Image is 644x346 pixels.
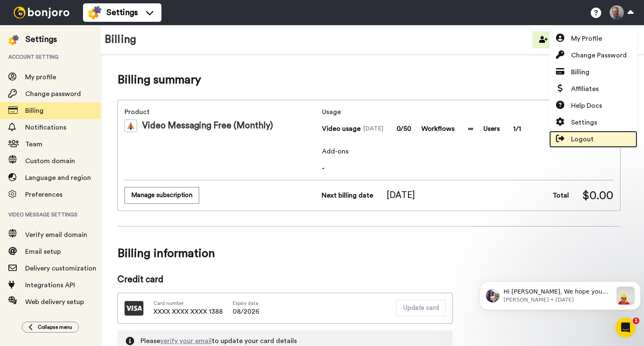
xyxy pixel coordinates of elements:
span: Preferences [25,191,62,198]
a: My Profile [549,30,637,47]
span: Video usage [322,124,361,134]
img: bj-logo-header-white.svg [10,7,73,18]
span: Expiry date [233,300,260,307]
a: Affiliates [549,81,637,97]
a: Change Password [549,47,637,64]
span: Delivery customization [25,265,96,272]
a: Logout [549,131,637,148]
a: Help Docs [549,97,637,114]
span: [DATE] [387,189,415,202]
span: Web delivery setup [25,299,84,305]
span: Hi [PERSON_NAME], We hope you and your customers have been having a great time with [PERSON_NAME]... [27,23,135,147]
span: Total [553,190,569,200]
span: Custom domain [25,158,75,164]
span: 08/2026 [233,307,260,317]
span: Product [125,107,319,117]
span: $0.00 [582,187,613,204]
span: XXXX XXXX XXXX 1388 [153,307,223,317]
span: My Profile [571,34,602,44]
span: Settings [571,117,597,127]
iframe: Intercom notifications message [476,265,644,323]
span: Collapse menu [38,324,72,330]
span: Integrations API [25,282,75,289]
a: verify your email [160,338,212,344]
img: settings-colored.svg [88,6,101,19]
span: Next billing date [322,190,373,200]
span: [DATE] [363,126,383,131]
img: settings-colored.svg [8,35,19,45]
span: Add-ons [322,146,613,156]
button: Invite [532,31,574,48]
iframe: Intercom live chat [615,317,636,338]
span: Affiliates [571,84,599,94]
span: - [322,163,613,173]
h1: Billing [105,34,136,46]
p: Message from Amy, sent 210w ago [27,31,136,39]
span: Logout [571,134,594,144]
div: Video Messaging Free (Monthly) [125,120,319,132]
a: Settings [549,114,637,131]
span: My profile [25,74,56,81]
span: Card number [153,300,223,307]
button: Collapse menu [22,322,79,333]
button: Manage subscription [125,187,199,203]
a: Billing [549,64,637,81]
span: Notifications [25,124,66,131]
span: Billing summary [117,71,201,88]
span: Credit card [117,273,453,286]
span: Verify email domain [25,232,87,238]
span: Usage [322,107,521,117]
span: Workflows [421,124,454,134]
span: Billing information [117,242,621,265]
span: ∞ [468,124,473,134]
span: Help Docs [571,101,602,111]
img: vm-color.svg [125,120,137,132]
span: Settings [106,7,138,18]
div: Settings [26,34,57,45]
span: 1 [633,317,639,324]
span: Users [483,124,500,134]
span: 0/50 [397,124,411,134]
span: 1/1 [513,124,521,134]
span: Change Password [571,50,627,60]
button: Update card [396,300,446,316]
span: Team [25,141,42,148]
span: Language and region [25,174,91,181]
span: Please to update your card details [140,336,297,346]
span: Billing [571,67,589,77]
span: Billing [25,107,44,114]
span: Change password [25,91,81,97]
span: Email setup [25,248,61,255]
